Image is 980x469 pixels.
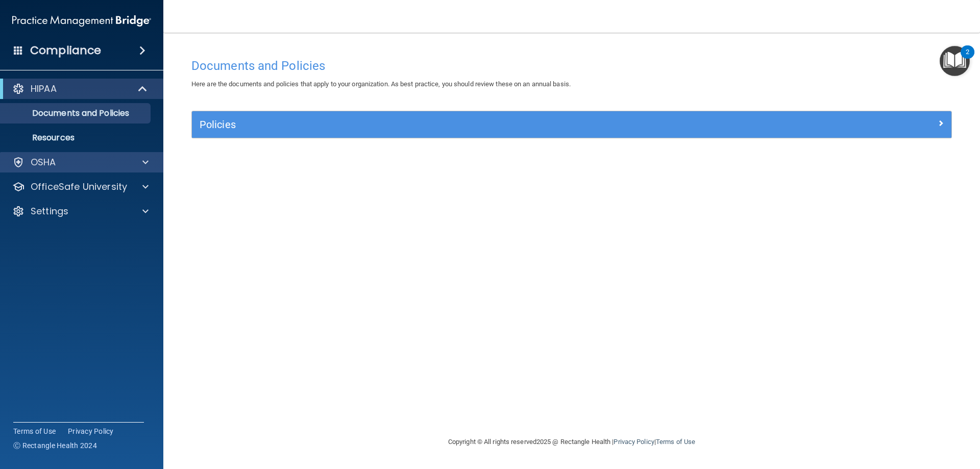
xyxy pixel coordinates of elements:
a: OfficeSafe University [12,181,149,193]
a: OSHA [12,156,149,168]
a: Privacy Policy [68,426,114,436]
div: Copyright © All rights reserved 2025 @ Rectangle Health | | [385,426,758,458]
h4: Compliance [30,43,101,58]
h4: Documents and Policies [191,59,952,72]
div: 2 [966,52,969,65]
p: Settings [31,205,68,217]
a: Policies [200,116,944,133]
span: Here are the documents and policies that apply to your organization. As best practice, you should... [191,80,571,88]
p: HIPAA [31,83,57,95]
button: Open Resource Center, 2 new notifications [940,46,970,76]
a: Terms of Use [656,438,695,446]
p: Resources [7,133,146,143]
h5: Policies [200,119,754,130]
a: Privacy Policy [614,438,654,446]
a: Terms of Use [13,426,56,436]
p: OfficeSafe University [31,181,127,193]
a: Settings [12,205,149,217]
p: OSHA [31,156,56,168]
span: Ⓒ Rectangle Health 2024 [13,440,97,451]
img: PMB logo [12,11,151,31]
p: Documents and Policies [7,108,146,118]
a: HIPAA [12,83,148,95]
iframe: Drift Widget Chat Controller [803,397,968,437]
